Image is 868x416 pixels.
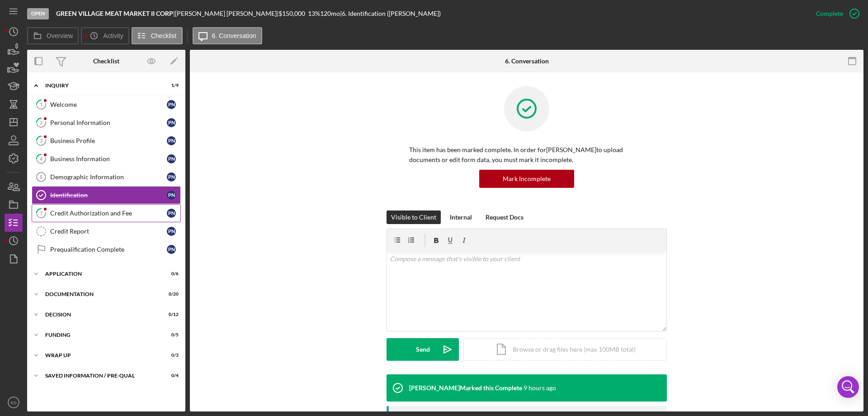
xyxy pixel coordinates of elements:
button: Mark Incomplete [479,170,574,188]
a: 7Credit Authorization and FeePN [32,204,181,222]
tspan: 1 [40,101,42,107]
div: Open Intercom Messenger [837,376,859,398]
tspan: 2 [40,120,42,125]
div: 0 / 12 [162,312,179,317]
div: 1 / 9 [162,83,179,88]
button: Checklist [132,27,183,44]
span: $150,000 [278,10,305,17]
text: KD [10,400,16,405]
div: P N [167,172,176,182]
a: 4Business InformationPN [32,150,181,168]
div: Mark Incomplete [503,170,551,188]
b: GREEN VILLAGE MEAT MARKET II CORP [56,10,173,17]
div: Welcome [50,101,167,108]
tspan: 4 [40,156,43,162]
div: P N [167,209,176,218]
div: Internal [450,210,472,224]
div: Inquiry [45,83,156,88]
div: 0 / 20 [162,292,179,297]
div: Documentation [45,292,156,297]
button: Request Docs [481,210,528,224]
div: Send [416,338,430,361]
div: 13 % [308,10,320,17]
div: 0 / 3 [162,353,179,358]
div: Request Docs [486,210,524,224]
button: Send [387,338,459,361]
div: [PERSON_NAME] [PERSON_NAME] | [175,10,278,17]
div: 0 / 5 [162,332,179,338]
tspan: 5 [40,174,42,180]
div: Demographic Information [50,173,167,181]
label: Activity [103,32,123,39]
a: 2Personal InformationPN [32,114,181,132]
div: 0 / 4 [162,373,179,378]
div: P N [167,154,176,163]
label: Checklist [151,32,177,39]
button: Overview [27,27,79,44]
button: Visible to Client [387,210,441,224]
div: Identification [50,191,167,199]
button: Complete [807,5,863,23]
button: Internal [445,210,476,224]
div: P N [167,136,176,145]
div: Decision [45,312,156,317]
time: 2025-09-09 00:39 [524,384,556,392]
div: Business Information [50,155,167,163]
div: Personal Information [50,119,167,126]
label: Overview [47,32,73,39]
div: Complete [816,5,843,23]
tspan: 3 [40,138,42,143]
button: 6. Conversation [193,27,262,44]
a: Credit ReportPN [32,222,181,240]
a: 5Demographic InformationPN [32,168,181,186]
div: Wrap up [45,353,156,358]
div: | [56,10,175,17]
div: Prequalification Complete [50,246,167,253]
label: 6. Conversation [212,32,256,39]
div: P N [167,245,176,254]
a: IdentificationPN [32,186,181,204]
button: Activity [81,27,129,44]
div: P N [167,191,176,200]
a: 3Business ProfilePN [32,132,181,150]
div: Open [27,8,49,19]
div: [PERSON_NAME] Marked this Complete [409,384,522,392]
div: 120 mo [320,10,340,17]
div: Saved Information / Pre-Qual [45,373,156,378]
p: This item has been marked complete. In order for [PERSON_NAME] to upload documents or edit form d... [409,145,644,165]
div: Credit Report [50,228,167,235]
div: | 6. Identification ([PERSON_NAME]) [340,10,441,17]
div: Credit Authorization and Fee [50,210,167,217]
div: P N [167,118,176,127]
div: Application [45,271,156,277]
div: 0 / 6 [162,271,179,277]
div: 6. Conversation [505,57,549,65]
div: P N [167,100,176,109]
a: Prequalification CompletePN [32,240,181,258]
div: Visible to Client [391,210,436,224]
div: P N [167,227,176,236]
div: Checklist [93,57,119,65]
button: KD [5,393,23,411]
div: Business Profile [50,137,167,144]
a: 1WelcomePN [32,96,181,114]
div: Funding [45,332,156,338]
tspan: 7 [40,210,43,216]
